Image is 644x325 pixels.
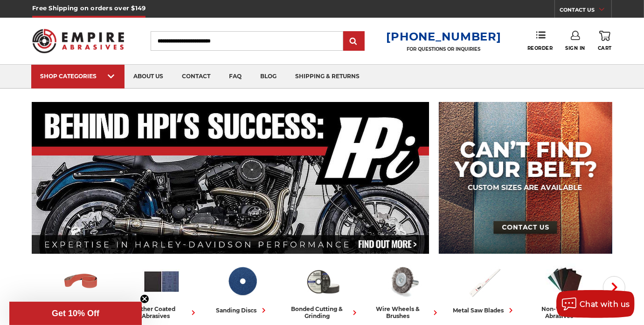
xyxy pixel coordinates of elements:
[580,300,630,309] span: Chat with us
[448,262,521,315] a: metal saw blades
[546,262,584,301] img: Non-woven Abrasives
[41,73,115,80] div: SHOP CATEGORIES
[223,262,262,301] img: Sanding Discs
[44,262,118,315] a: sanding belts
[220,65,251,88] a: faq
[387,46,501,52] p: FOR QUESTIONS OR INQUIRIES
[598,31,612,51] a: Cart
[565,45,585,51] span: Sign In
[465,262,504,301] img: Metal Saw Blades
[384,262,423,301] img: Wire Wheels & Brushes
[286,65,369,88] a: shipping & returns
[528,262,602,319] a: non-woven abrasives
[206,262,279,315] a: sanding discs
[32,23,124,59] img: Empire Abrasives
[142,262,181,301] img: Other Coated Abrasives
[52,309,99,318] span: Get 10% Off
[603,276,625,298] button: Next
[173,65,220,88] a: contact
[216,305,269,315] div: sanding discs
[527,31,553,51] a: Reorder
[286,305,360,319] div: bonded cutting & grinding
[32,102,429,254] img: Banner for an interview featuring Horsepower Inc who makes Harley performance upgrades featured o...
[528,305,602,319] div: non-woven abrasives
[367,305,440,319] div: wire wheels & brushes
[304,262,342,301] img: Bonded Cutting & Grinding
[598,45,612,51] span: Cart
[140,294,149,304] button: Close teaser
[439,102,612,254] img: promo banner for custom belts.
[9,302,142,325] div: Get 10% OffClose teaser
[556,290,635,318] button: Chat with us
[345,32,363,51] input: Submit
[125,305,198,319] div: other coated abrasives
[125,65,173,88] a: about us
[125,262,198,319] a: other coated abrasives
[367,262,440,319] a: wire wheels & brushes
[387,30,501,43] a: [PHONE_NUMBER]
[286,262,360,319] a: bonded cutting & grinding
[251,65,286,88] a: blog
[453,305,516,315] div: metal saw blades
[62,262,100,301] img: Sanding Belts
[527,45,553,51] span: Reorder
[560,5,611,18] a: CONTACT US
